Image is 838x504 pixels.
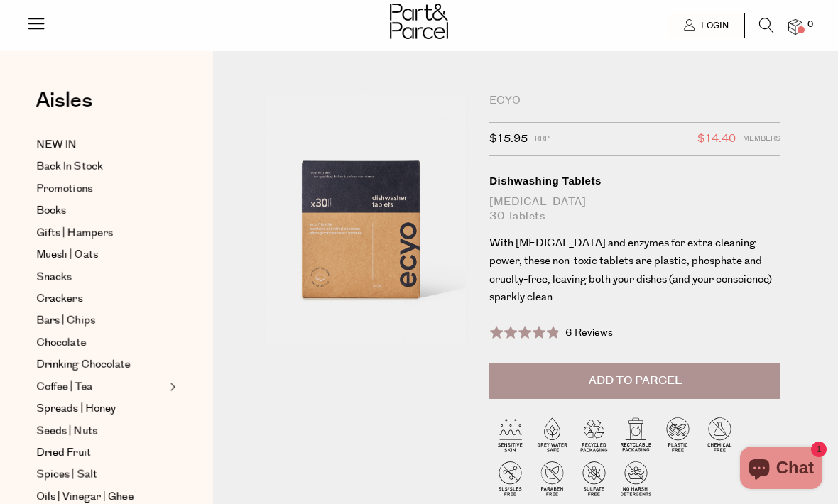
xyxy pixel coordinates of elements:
img: Part&Parcel [390,4,448,39]
a: Snacks [36,268,165,285]
a: NEW IN [36,136,165,153]
a: Login [668,13,745,38]
a: Drinking Chocolate [36,356,165,373]
a: Crackers [36,290,165,307]
img: P_P-ICONS-Live_Bec_V11_SLS-SLES_Free.svg [489,457,531,499]
img: P_P-ICONS-Live_Bec_V11_Sulfate_Free.svg [573,457,615,499]
a: Coffee | Tea [36,378,165,395]
span: RRP [535,130,550,148]
a: Back In Stock [36,158,165,175]
span: $15.95 [489,130,528,148]
span: 6 Reviews [565,326,613,340]
button: Add to Parcel [489,363,780,399]
span: Spices | Salt [36,466,97,483]
img: P_P-ICONS-Live_Bec_V11_Recycle_Packaging.svg [573,413,615,455]
img: Dishwashing Tablets [256,94,468,344]
span: Books [36,202,66,219]
a: Bars | Chips [36,312,165,329]
img: P_P-ICONS-Live_Bec_V11_Sensitive_Skin.svg [489,413,531,455]
span: Aisles [36,85,92,116]
span: Seeds | Nuts [36,422,97,439]
span: Chocolate [36,334,86,351]
a: Aisles [36,90,92,126]
span: Bars | Chips [36,312,95,329]
img: P_P-ICONS-Live_Bec_V11_No_Harsh_Detergents.svg [615,457,657,499]
span: Add to Parcel [589,373,682,389]
button: Expand/Collapse Coffee | Tea [166,378,176,395]
a: Muesli | Oats [36,246,165,263]
span: Coffee | Tea [36,378,92,395]
span: Back In Stock [36,158,103,175]
a: Spreads | Honey [36,400,165,417]
span: Login [697,20,729,32]
span: NEW IN [36,136,77,153]
span: 0 [804,18,817,31]
span: Gifts | Hampers [36,224,113,241]
span: $14.40 [697,130,736,148]
inbox-online-store-chat: Shopify online store chat [736,447,827,493]
span: Muesli | Oats [36,246,98,263]
a: Spices | Salt [36,466,165,483]
a: Books [36,202,165,219]
a: Chocolate [36,334,165,351]
span: Drinking Chocolate [36,356,131,373]
span: Dried Fruit [36,444,91,461]
span: Members [743,130,780,148]
div: Ecyo [489,94,780,108]
span: Spreads | Honey [36,400,116,417]
a: Promotions [36,180,165,197]
a: Seeds | Nuts [36,422,165,439]
img: P_P-ICONS-Live_Bec_V11_Chemical_Free.svg [699,413,741,455]
div: Dishwashing Tablets [489,174,780,188]
a: Gifts | Hampers [36,224,165,241]
span: Snacks [36,268,72,285]
a: 0 [788,19,802,34]
a: Dried Fruit [36,444,165,461]
span: Crackers [36,290,82,307]
div: [MEDICAL_DATA] 30 Tablets [489,195,780,224]
span: With [MEDICAL_DATA] and enzymes for extra cleaning power, these non-toxic tablets are plastic, ph... [489,236,772,305]
img: P_P-ICONS-Live_Bec_V11_Recyclable_Packaging.svg [615,413,657,455]
span: Promotions [36,180,92,197]
img: P_P-ICONS-Live_Bec_V11_Paraben_Free.svg [531,457,573,499]
img: P_P-ICONS-Live_Bec_V11_Plastic_Free.svg [657,413,699,455]
img: P_P-ICONS-Live_Bec_V11_Grey_Water_Safe.svg [531,413,573,455]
